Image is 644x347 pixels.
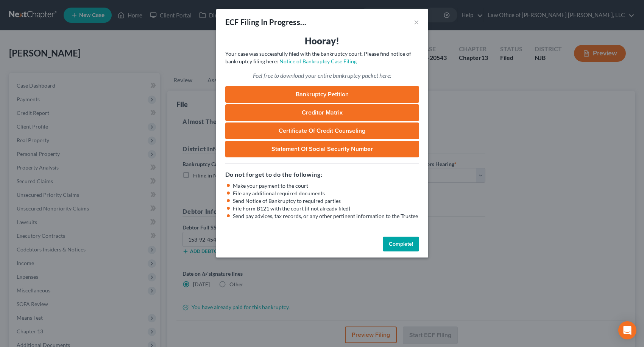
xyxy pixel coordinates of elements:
[233,212,419,220] li: Send pay advices, tax records, or any other pertinent information to the Trustee
[618,321,636,339] div: Open Intercom Messenger
[383,237,419,252] button: Complete!
[225,86,419,103] a: Bankruptcy Petition
[233,205,419,212] li: File Form B121 with the court (if not already filed)
[225,71,419,80] p: Feel free to download your entire bankruptcy packet here:
[225,104,419,121] a: Creditor Matrix
[225,17,307,27] div: ECF Filing In Progress...
[225,122,419,139] a: Certificate of Credit Counseling
[233,182,419,190] li: Make your payment to the court
[225,50,411,64] span: Your case was successfully filed with the bankruptcy court. Please find notice of bankruptcy fili...
[225,141,419,157] a: Statement of Social Security Number
[233,190,419,197] li: File any additional required documents
[279,58,357,64] a: Notice of Bankruptcy Case Filing
[225,35,419,47] h3: Hooray!
[233,197,419,205] li: Send Notice of Bankruptcy to required parties
[414,17,419,27] button: ×
[225,170,419,179] h5: Do not forget to do the following:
